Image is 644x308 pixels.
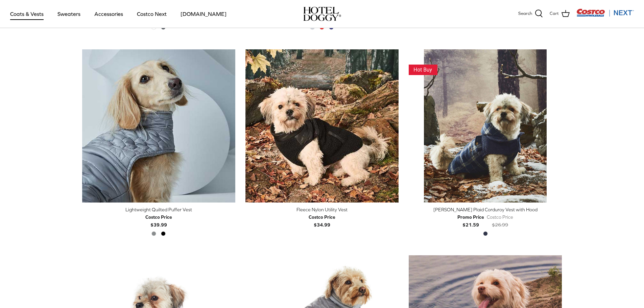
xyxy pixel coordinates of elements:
[457,213,484,227] b: $21.59
[409,206,562,213] div: [PERSON_NAME] Plaid Corduroy Vest with Hood
[457,213,484,221] div: Promo Price
[309,213,335,227] b: $34.99
[145,213,172,227] b: $39.99
[131,2,173,25] a: Costco Next
[518,10,532,17] span: Search
[550,9,570,18] a: Cart
[550,10,559,17] span: Cart
[409,65,437,75] img: This Item Is A Hot Buy! Get it While the Deal is Good!
[245,206,399,229] a: Fleece Nylon Utility Vest Costco Price$34.99
[518,9,543,18] a: Search
[174,2,233,25] a: [DOMAIN_NAME]
[82,206,235,213] div: Lightweight Quilted Puffer Vest
[245,49,399,203] a: Fleece Nylon Utility Vest
[245,206,399,213] div: Fleece Nylon Utility Vest
[492,222,508,228] s: $26.99
[487,213,513,221] div: Costco Price
[303,7,341,21] img: hoteldoggycom
[4,2,50,25] a: Coats & Vests
[409,49,562,203] a: Melton Plaid Corduroy Vest with Hood
[82,49,235,203] a: Lightweight Quilted Puffer Vest
[51,2,87,25] a: Sweaters
[82,206,235,229] a: Lightweight Quilted Puffer Vest Costco Price$39.99
[145,213,172,221] div: Costco Price
[409,206,562,229] a: [PERSON_NAME] Plaid Corduroy Vest with Hood Promo Price$21.59 Costco Price$26.99
[576,13,634,18] a: Visit Costco Next
[303,7,341,21] a: hoteldoggy.com hoteldoggycom
[576,8,634,17] img: Costco Next
[88,2,129,25] a: Accessories
[309,213,335,221] div: Costco Price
